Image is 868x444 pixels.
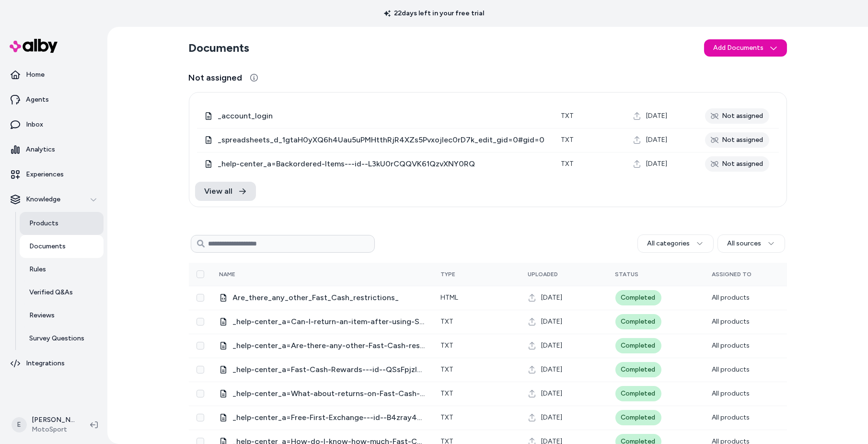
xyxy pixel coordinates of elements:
[542,293,563,303] span: [DATE]
[441,341,454,350] span: txt
[378,9,490,18] p: 22 days left in your free trial
[4,113,104,136] a: Inbox
[542,365,563,374] span: [DATE]
[712,413,750,421] span: All products
[705,156,769,172] div: Not assigned
[648,239,690,248] span: All categories
[220,364,426,375] div: _help-center_a=Fast-Cash-Rewards---id--QSsFpjzIQ8a-Akv9owa0RA.txt
[615,362,661,377] div: Completed
[637,234,714,253] button: All categories
[220,292,426,304] div: Are_there_any_other_Fast_Cash_restrictions_.html
[712,317,750,326] span: All products
[615,338,661,353] div: Completed
[26,195,60,204] p: Knowledge
[705,108,769,124] div: Not assigned
[26,145,55,154] p: Analytics
[615,386,661,401] div: Completed
[32,415,75,425] p: [PERSON_NAME]
[220,316,426,327] div: _help-center_a=Can-I-return-an-item-after-using-Sezzle---id--fjm0E7w9RPyLEQWtNHbE_g.txt
[32,425,75,434] span: MotoSport
[197,294,204,302] button: Select row
[220,340,426,351] div: _help-center_a=Are-there-any-other-Fast-Cash-restrictions---id--Mb8B5UAETZGijK0xrkCs6Q.txt
[189,40,250,56] h2: Documents
[704,39,787,57] button: Add Documents
[20,281,104,304] a: Verified Q&As
[647,111,668,121] span: [DATE]
[712,293,750,302] span: All products
[615,271,639,278] span: Status
[26,120,43,129] p: Inbox
[718,234,785,253] button: All sources
[441,293,459,302] span: html
[29,334,84,343] p: Survey Questions
[441,413,454,421] span: txt
[615,290,661,305] div: Completed
[4,63,104,86] a: Home
[197,366,204,374] button: Select row
[441,271,456,278] span: Type
[20,327,104,350] a: Survey Questions
[26,170,64,179] p: Experiences
[20,235,104,258] a: Documents
[4,88,104,111] a: Agents
[542,413,563,422] span: [DATE]
[26,359,65,368] p: Integrations
[233,316,426,327] span: _help-center_a=Can-I-return-an-item-after-using-Sezzle---id--fjm0E7w9RPyLEQWtNHbE_g
[528,271,558,278] span: Uploaded
[441,317,454,326] span: txt
[728,239,762,248] span: All sources
[712,271,752,278] span: Assigned To
[4,138,104,161] a: Analytics
[218,134,546,146] span: _spreadsheets_d_1gtaH0yXQ6h4Uau5uPMHtthRjR4XZs5Pvxojlec0rD7k_edit_gid=0#gid=0
[197,318,204,326] button: Select row
[189,71,243,84] span: Not assigned
[712,365,750,374] span: All products
[26,70,45,80] p: Home
[233,292,426,304] span: Are_there_any_other_Fast_Cash_restrictions_
[205,110,546,122] div: _account_login.txt
[29,219,58,228] p: Products
[205,158,546,170] div: _help-center_a=Backordered-Items---id--L3kU0rCQQVK61QzvXNY0RQ.txt
[441,365,454,374] span: txt
[29,311,55,320] p: Reviews
[195,182,256,201] a: View all
[197,270,204,278] button: Select all
[218,158,546,170] span: _help-center_a=Backordered-Items---id--L3kU0rCQQVK61QzvXNY0RQ
[205,186,233,197] span: View all
[29,242,66,251] p: Documents
[542,341,563,351] span: [DATE]
[12,417,27,432] span: E
[712,389,750,397] span: All products
[26,95,49,105] p: Agents
[197,342,204,350] button: Select row
[561,160,574,168] span: txt
[647,159,668,169] span: [DATE]
[220,388,426,399] div: _help-center_a=What-about-returns-on-Fast-Cash-products---id--Yu95pKXBTJG5gwmLc55ysg.txt
[542,317,563,327] span: [DATE]
[705,132,769,148] div: Not assigned
[10,39,58,53] img: alby Logo
[4,163,104,186] a: Experiences
[561,112,574,120] span: txt
[4,352,104,375] a: Integrations
[197,414,204,421] button: Select row
[197,390,204,397] button: Select row
[233,388,426,399] span: _help-center_a=What-about-returns-on-Fast-Cash-products---id--Yu95pKXBTJG5gwmLc55ysg
[233,364,426,375] span: _help-center_a=Fast-Cash-Rewards---id--QSsFpjzIQ8a-Akv9owa0RA
[220,270,291,278] div: Name
[615,410,661,425] div: Completed
[233,340,426,351] span: _help-center_a=Are-there-any-other-Fast-Cash-restrictions---id--Mb8B5UAETZGijK0xrkCs6Q
[20,304,104,327] a: Reviews
[220,412,426,423] div: _help-center_a=Free-First-Exchange---id--B4zray4bQN20d1OhdXUAPA.txt
[647,135,668,145] span: [DATE]
[6,409,82,440] button: E[PERSON_NAME]MotoSport
[542,389,563,398] span: [DATE]
[29,288,73,297] p: Verified Q&As
[441,389,454,397] span: txt
[4,188,104,211] button: Knowledge
[20,258,104,281] a: Rules
[218,110,546,122] span: _account_login
[29,265,46,274] p: Rules
[712,341,750,350] span: All products
[233,412,426,423] span: _help-center_a=Free-First-Exchange---id--B4zray4bQN20d1OhdXUAPA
